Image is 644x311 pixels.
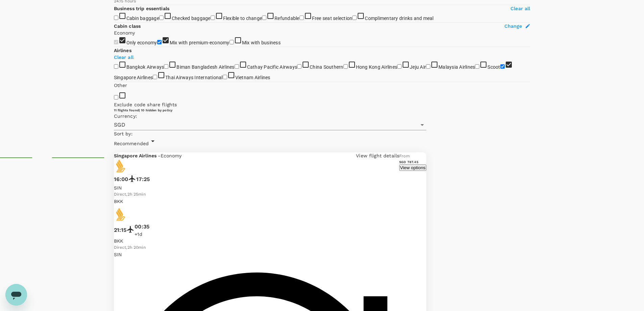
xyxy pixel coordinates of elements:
[399,160,426,164] h6: SGD 787.45
[136,175,150,183] p: 17:25
[114,191,400,198] div: Direct , 2h 25min
[399,164,426,171] button: View options
[164,64,168,69] input: Biman Bangladesh Airlines
[356,152,399,159] p: View flight details
[211,16,215,20] input: Flexible to change
[352,16,357,20] input: Complimentary drinks and meal
[114,54,530,61] p: Clear all
[114,75,153,80] span: Singapore Airlines
[161,153,182,158] span: Economy
[114,16,118,20] input: Cabin baggage
[114,82,127,89] p: Other
[310,64,343,70] span: China Southern
[247,64,297,70] span: Cathay Pacific Airways
[397,64,402,69] input: Jeju Air
[114,175,128,183] p: 16:00
[300,16,304,20] input: Free seat selection
[114,48,132,53] strong: Airlines
[510,5,530,12] p: Clear all
[275,16,300,21] span: Refundable
[135,231,142,237] span: +1d
[242,40,281,45] span: Mix with business
[159,16,164,20] input: Checked baggage
[487,64,500,70] span: Scoot
[114,184,400,191] p: SIN
[500,64,505,69] input: Singapore Airlines
[126,64,164,70] span: Bangkok Airways
[165,75,223,80] span: Thai Airways International
[114,95,118,99] input: Exclude code share flights
[504,23,522,29] span: Change
[114,101,530,108] p: Exclude code share flights
[135,223,149,231] p: 00:35
[114,198,400,205] p: BKK
[114,153,158,158] span: Singapore Airlines
[114,226,127,234] p: 21:15
[114,6,170,11] strong: Business trip essentials
[114,238,400,244] p: BKK
[312,16,353,21] span: Free seat selection
[5,284,27,306] iframe: Button to launch messaging window
[223,75,227,79] input: Vietnam Airlines
[230,40,234,44] input: Mix with business
[114,141,149,146] span: Recommended
[343,64,348,69] input: Hong Kong Airlines
[235,64,239,69] input: Cathay Pacific Airways
[297,64,302,69] input: China Southern
[438,64,475,70] span: Malaysia Airlines
[114,131,133,136] span: Sort by :
[153,75,157,79] input: Thai Airways International
[365,16,433,21] span: Complimentary drinks and meal
[114,23,141,29] strong: Cabin class
[399,154,410,158] span: From
[235,75,270,80] span: Vietnam Airlines
[170,40,230,45] span: Mix with premium-economy
[126,16,159,21] span: Cabin baggage
[410,64,426,70] span: Jeju Air
[126,40,157,45] span: Only economy
[114,40,118,44] input: Only economy
[114,207,127,221] img: SQ
[356,64,398,70] span: Hong Kong Airlines
[114,113,137,119] span: Currency :
[172,16,211,21] span: Checked baggage
[114,251,400,258] p: SIN
[475,64,479,69] input: Scoot
[176,64,234,70] span: Biman Bangladesh Airlines
[157,40,162,44] input: Mix with premium-economy
[158,153,160,158] span: -
[426,64,430,69] input: Malaysia Airlines
[114,159,127,173] img: SQ
[114,244,400,251] div: Direct , 2h 20min
[114,64,118,69] input: Bangkok Airways
[418,120,427,130] button: Open
[262,16,266,20] input: Refundable
[223,16,262,21] span: Flexible to change
[114,29,530,36] p: Economy
[114,108,426,112] div: 11 flights found | 10 hidden by policy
